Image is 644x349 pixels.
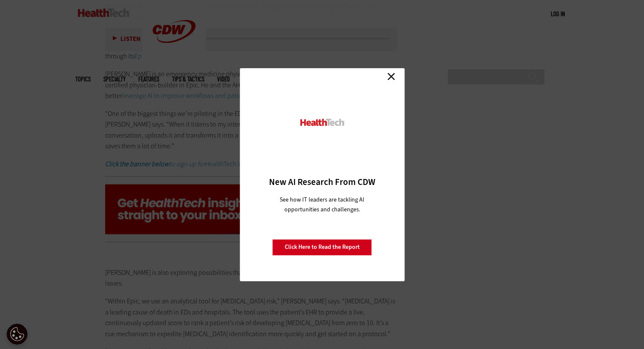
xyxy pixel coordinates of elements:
button: Open Preferences [6,323,28,345]
img: HealthTech_0.png [299,118,345,127]
h3: New AI Research From CDW [255,176,389,188]
a: Close [385,70,398,83]
p: See how IT leaders are tackling AI opportunities and challenges. [269,195,375,214]
a: Click Here to Read the Report [272,239,372,255]
div: Cookie Settings [6,323,28,345]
